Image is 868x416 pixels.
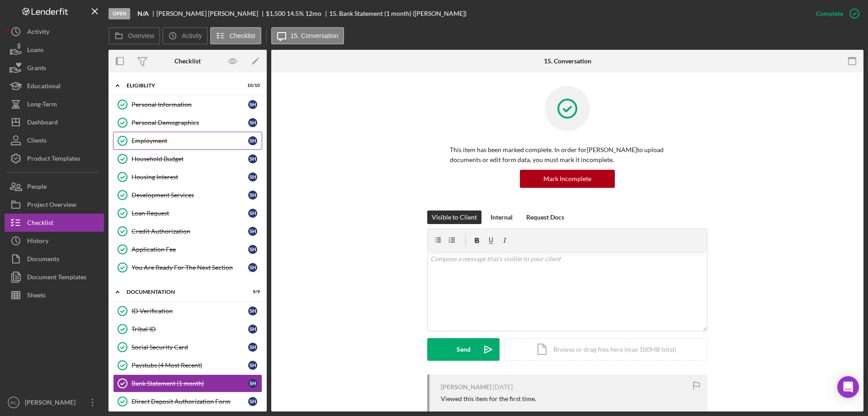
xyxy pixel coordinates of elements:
div: Grants [27,59,46,79]
div: Long-Term [27,95,57,115]
div: Social Security Card [132,344,248,351]
time: 2025-10-07 21:31 [493,383,513,391]
div: Project Overview [27,196,76,216]
div: Application Fee [132,246,248,253]
b: N/A [137,10,149,17]
button: Clients [5,131,104,149]
div: Send [457,338,471,361]
a: ID VerificationSH [113,302,262,320]
a: Bank Statement (1 month)SH [113,374,262,392]
label: Activity [182,32,202,39]
button: Complete [807,5,863,23]
button: Checklist [210,27,261,44]
div: You Are Ready For The Next Section [132,264,248,271]
div: History [27,232,48,252]
a: Application FeeSH [113,240,262,258]
a: You Are Ready For The Next SectionSH [113,258,262,277]
div: Development Services [132,191,248,199]
button: Document Templates [5,268,104,286]
button: Internal [486,210,517,224]
button: 15. Conversation [271,27,344,44]
div: S H [248,343,257,352]
button: History [5,232,104,250]
button: Dashboard [5,113,104,131]
div: 9 / 9 [244,289,260,295]
span: $1,500 [266,10,285,17]
div: 10 / 10 [244,83,260,88]
button: Sheets [5,286,104,304]
a: Social Security CardSH [113,338,262,356]
div: 14.5 % [287,10,304,17]
div: Viewed this item for the first time. [441,395,536,402]
button: RC[PERSON_NAME] [5,393,104,411]
div: Personal Demographics [132,119,248,126]
a: Tribal IDSH [113,320,262,338]
div: Sheets [27,286,46,306]
div: S H [248,397,257,406]
a: Development ServicesSH [113,186,262,204]
div: Activity [27,23,49,43]
button: Activity [5,23,104,41]
div: 15. Bank Statement (1 month) ([PERSON_NAME]) [329,10,467,17]
div: Visible to Client [432,210,477,224]
div: Household Budget [132,155,248,163]
a: Grants [5,59,104,77]
div: S H [248,209,257,218]
div: S H [248,263,257,272]
div: S H [248,136,257,145]
div: [PERSON_NAME] [PERSON_NAME] [156,10,266,17]
button: Product Templates [5,149,104,167]
button: Documents [5,250,104,268]
div: S H [248,245,257,254]
label: 15. Conversation [291,32,339,39]
div: Educational [27,77,61,97]
div: S H [248,379,257,388]
div: People [27,177,47,198]
div: S H [248,172,257,182]
label: Checklist [230,32,255,39]
div: Open Intercom Messenger [837,376,859,398]
p: This item has been marked complete. In order for [PERSON_NAME] to upload documents or edit form d... [450,145,685,165]
a: Project Overview [5,196,104,214]
a: Direct Deposit Authorization FormSH [113,392,262,411]
div: Paystubs (4 Most Recent) [132,362,248,369]
div: ID Verification [132,307,248,315]
button: Loans [5,41,104,59]
div: Request Docs [526,210,564,224]
button: People [5,177,104,196]
div: S H [248,325,257,334]
div: 15. Conversation [544,57,591,65]
div: Loan Request [132,210,248,217]
text: RC [10,400,17,405]
div: [PERSON_NAME] [23,393,81,414]
a: Personal InformationSH [113,96,262,114]
a: Educational [5,77,104,95]
div: Product Templates [27,149,80,170]
div: Clients [27,131,47,152]
div: Checklist [175,57,201,65]
div: Open [108,8,130,19]
button: Long-Term [5,95,104,113]
div: Loans [27,41,43,61]
div: Direct Deposit Authorization Form [132,398,248,405]
div: S H [248,118,257,127]
div: Tribal ID [132,325,248,333]
button: Overview [108,27,160,44]
div: Documentation [127,289,237,295]
div: Personal Information [132,101,248,108]
a: Credit AuthorizationSH [113,222,262,240]
a: EmploymentSH [113,132,262,150]
div: S H [248,361,257,370]
a: Household BudgetSH [113,150,262,168]
div: Dashboard [27,113,58,134]
div: [PERSON_NAME] [441,383,491,391]
div: 12 mo [305,10,321,17]
div: Bank Statement (1 month) [132,380,248,387]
